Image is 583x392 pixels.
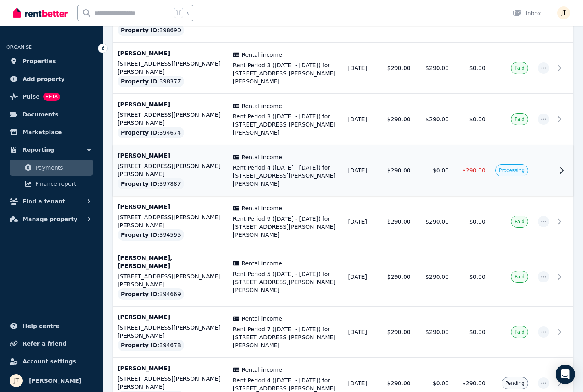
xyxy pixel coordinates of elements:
[23,321,60,331] span: Help centre
[6,353,96,369] a: Account settings
[462,380,485,386] span: $290.00
[343,247,377,307] td: [DATE]
[29,376,81,386] span: [PERSON_NAME]
[469,329,485,335] span: $0.00
[515,274,525,280] span: Paid
[118,60,223,76] p: [STREET_ADDRESS][PERSON_NAME][PERSON_NAME]
[556,365,575,384] div: Open Intercom Messenger
[499,167,525,174] span: Processing
[10,160,93,176] a: Payments
[118,111,223,127] p: [STREET_ADDRESS][PERSON_NAME][PERSON_NAME]
[377,196,415,247] td: $290.00
[118,49,223,57] p: [PERSON_NAME]
[118,254,223,270] p: [PERSON_NAME], [PERSON_NAME]
[6,193,96,209] button: Find a tenant
[121,290,158,298] span: Property ID
[6,124,96,140] a: Marketplace
[6,53,96,69] a: Properties
[118,375,223,391] p: [STREET_ADDRESS][PERSON_NAME][PERSON_NAME]
[118,213,223,229] p: [STREET_ADDRESS][PERSON_NAME][PERSON_NAME]
[469,116,485,122] span: $0.00
[515,116,525,122] span: Paid
[118,288,184,300] div: : 394669
[186,10,189,16] span: k
[343,145,377,196] td: [DATE]
[377,145,415,196] td: $290.00
[118,313,223,321] p: [PERSON_NAME]
[377,43,415,94] td: $290.00
[377,247,415,307] td: $290.00
[23,339,66,348] span: Refer a friend
[35,179,90,189] span: Finance report
[513,9,541,17] div: Inbox
[118,162,223,178] p: [STREET_ADDRESS][PERSON_NAME][PERSON_NAME]
[377,307,415,358] td: $290.00
[118,364,223,372] p: [PERSON_NAME]
[415,307,454,358] td: $290.00
[343,94,377,145] td: [DATE]
[415,94,454,145] td: $290.00
[415,247,454,307] td: $290.00
[23,110,58,119] span: Documents
[10,176,93,192] a: Finance report
[233,164,338,188] span: Rent Period 4 ([DATE] - [DATE]) for [STREET_ADDRESS][PERSON_NAME][PERSON_NAME]
[469,218,485,225] span: $0.00
[515,218,525,225] span: Paid
[469,274,485,280] span: $0.00
[23,214,77,224] span: Manage property
[23,197,65,206] span: Find a tenant
[343,43,377,94] td: [DATE]
[515,65,525,71] span: Paid
[6,44,32,50] span: ORGANISE
[515,329,525,335] span: Paid
[23,92,40,102] span: Pulse
[6,211,96,227] button: Manage property
[242,204,282,212] span: Rental income
[23,127,62,137] span: Marketplace
[118,100,223,108] p: [PERSON_NAME]
[6,318,96,334] a: Help centre
[343,307,377,358] td: [DATE]
[343,196,377,247] td: [DATE]
[6,336,96,352] a: Refer a friend
[10,374,23,387] img: Jamie Taylor
[242,153,282,161] span: Rental income
[6,89,96,105] a: PulseBETA
[557,6,570,19] img: Jamie Taylor
[121,341,158,349] span: Property ID
[6,106,96,122] a: Documents
[118,127,184,138] div: : 394674
[23,74,65,84] span: Add property
[469,65,485,71] span: $0.00
[118,324,223,340] p: [STREET_ADDRESS][PERSON_NAME][PERSON_NAME]
[13,7,68,19] img: RentBetter
[23,56,56,66] span: Properties
[242,51,282,59] span: Rental income
[121,26,158,34] span: Property ID
[121,180,158,188] span: Property ID
[118,25,184,36] div: : 398690
[23,357,76,366] span: Account settings
[233,325,338,349] span: Rent Period 7 ([DATE] - [DATE]) for [STREET_ADDRESS][PERSON_NAME][PERSON_NAME]
[118,76,184,87] div: : 398377
[118,178,184,189] div: : 397887
[121,77,158,85] span: Property ID
[242,366,282,374] span: Rental income
[118,272,223,288] p: [STREET_ADDRESS][PERSON_NAME][PERSON_NAME]
[415,196,454,247] td: $290.00
[6,142,96,158] button: Reporting
[233,270,338,294] span: Rent Period 5 ([DATE] - [DATE]) for [STREET_ADDRESS][PERSON_NAME][PERSON_NAME]
[118,151,223,160] p: [PERSON_NAME]
[415,145,454,196] td: $0.00
[118,203,223,211] p: [PERSON_NAME]
[121,231,158,239] span: Property ID
[43,93,60,101] span: BETA
[233,61,338,85] span: Rent Period 3 ([DATE] - [DATE]) for [STREET_ADDRESS][PERSON_NAME][PERSON_NAME]
[23,145,54,155] span: Reporting
[242,259,282,268] span: Rental income
[505,380,525,386] span: Pending
[35,163,90,172] span: Payments
[377,94,415,145] td: $290.00
[118,229,184,241] div: : 394595
[121,129,158,137] span: Property ID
